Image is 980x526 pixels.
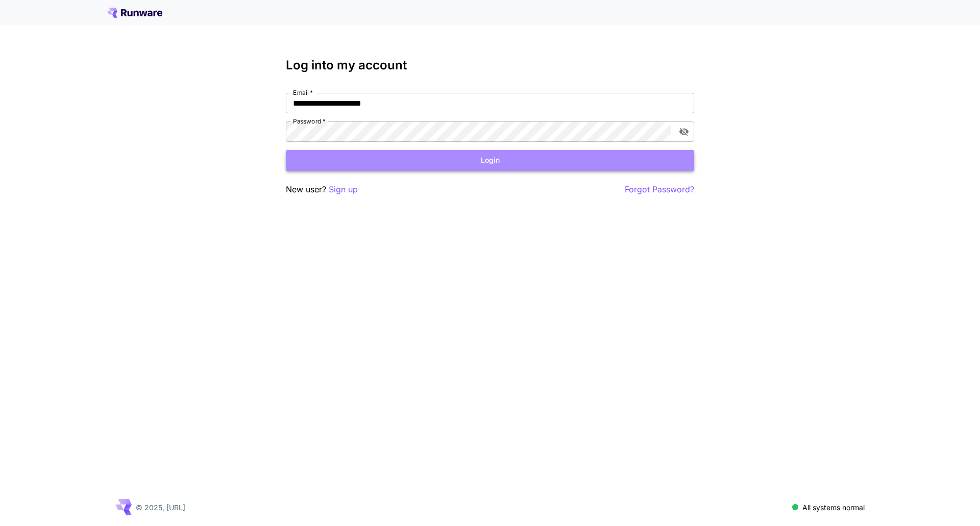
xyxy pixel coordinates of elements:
p: All systems normal [802,502,865,513]
label: Password [293,117,326,126]
button: Login [286,150,694,171]
button: Sign up [329,183,358,196]
button: toggle password visibility [675,122,693,141]
p: © 2025, [URL] [136,502,185,513]
p: New user? [286,183,358,196]
button: Forgot Password? [625,183,694,196]
h3: Log into my account [286,58,694,72]
label: Email [293,88,313,97]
